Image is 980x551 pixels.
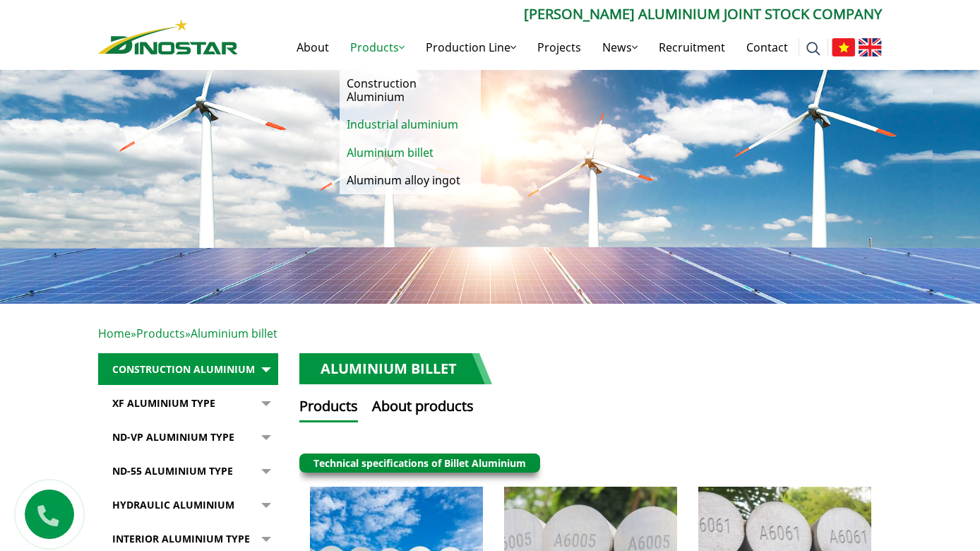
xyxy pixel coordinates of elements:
[299,396,358,422] button: Products
[98,455,278,487] a: ND-55 Aluminium type
[340,139,481,167] a: Aluminium billet
[286,25,340,70] a: About
[98,421,278,454] a: ND-VP Aluminium type
[98,19,238,54] img: Nhôm Dinostar
[340,70,481,111] a: Construction Aluminium
[372,396,474,422] button: About products
[648,25,736,70] a: Recruitment
[136,326,185,341] a: Products
[592,25,648,70] a: News
[340,25,415,70] a: Products
[299,353,492,384] h1: Aluminium billet
[527,25,592,70] a: Projects
[859,38,882,57] img: English
[98,353,278,386] a: Construction Aluminium
[98,387,278,420] a: XF Aluminium type
[736,25,799,70] a: Contact
[313,456,526,470] a: Technical specifications of Billet Aluminium
[340,111,481,138] a: Industrial aluminium
[340,167,481,194] a: Aluminum alloy ingot
[415,25,527,70] a: Production Line
[98,326,131,341] a: Home
[238,4,882,25] p: [PERSON_NAME] Aluminium Joint Stock Company
[98,489,278,521] a: Hydraulic Aluminium
[806,42,820,56] img: search
[832,38,855,57] img: Tiếng Việt
[191,326,277,341] span: Aluminium billet
[98,326,277,341] span: » »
